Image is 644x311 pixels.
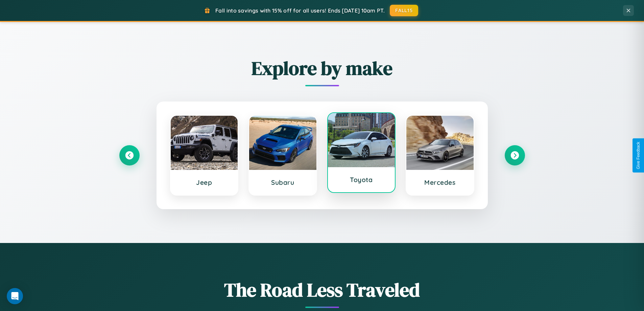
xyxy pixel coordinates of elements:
span: Fall into savings with 15% off for all users! Ends [DATE] 10am PT. [215,7,385,14]
h1: The Road Less Traveled [119,277,525,303]
h3: Jeep [177,178,231,186]
h2: Explore by make [119,55,525,81]
div: Open Intercom Messenger [7,288,23,304]
h3: Subaru [256,178,310,186]
button: FALL15 [390,5,418,16]
div: Give Feedback [636,142,641,169]
h3: Toyota [335,176,388,184]
h3: Mercedes [413,178,467,186]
